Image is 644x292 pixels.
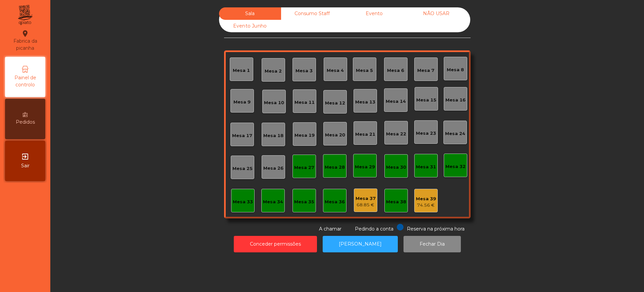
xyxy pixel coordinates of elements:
[405,7,467,20] div: NÃO USAR
[416,202,436,209] div: 74.56 €
[319,226,341,232] span: A chamar
[387,67,404,74] div: Mesa 6
[355,226,393,232] span: Pedindo a conta
[16,119,35,126] span: Pedidos
[327,67,344,74] div: Mesa 4
[386,164,406,171] div: Mesa 30
[325,100,345,107] div: Mesa 12
[232,165,253,172] div: Mesa 25
[232,132,252,139] div: Mesa 17
[386,199,406,205] div: Mesa 38
[355,131,375,138] div: Mesa 21
[219,7,281,20] div: Sala
[265,68,282,75] div: Mesa 2
[356,202,376,208] div: 68.85 €
[325,132,345,138] div: Mesa 20
[281,7,343,20] div: Consumo Staff
[356,67,373,74] div: Mesa 5
[416,130,436,137] div: Mesa 23
[356,195,376,202] div: Mesa 37
[263,199,283,205] div: Mesa 34
[233,99,251,106] div: Mesa 9
[219,20,281,32] div: Evento Junho
[417,67,434,74] div: Mesa 7
[355,99,375,106] div: Mesa 13
[5,30,45,52] div: Fabrica da picanha
[445,130,465,137] div: Mesa 24
[21,162,30,169] span: Sair
[264,99,284,106] div: Mesa 10
[343,7,405,20] div: Evento
[416,196,436,202] div: Mesa 39
[294,164,314,171] div: Mesa 27
[233,199,253,205] div: Mesa 33
[323,236,398,252] button: [PERSON_NAME]
[294,199,314,205] div: Mesa 35
[416,164,436,170] div: Mesa 31
[407,226,465,232] span: Reserva na próxima hora
[416,97,436,103] div: Mesa 15
[7,74,44,88] span: Painel de controlo
[404,236,461,252] button: Fechar Dia
[325,199,345,205] div: Mesa 36
[294,132,315,139] div: Mesa 19
[21,153,29,161] i: exit_to_app
[233,67,250,74] div: Mesa 1
[386,131,406,137] div: Mesa 22
[447,67,464,73] div: Mesa 8
[445,163,466,170] div: Mesa 32
[445,97,466,103] div: Mesa 16
[355,164,375,170] div: Mesa 29
[17,3,33,27] img: qpiato
[296,68,313,74] div: Mesa 3
[21,30,29,38] i: location_on
[263,165,283,172] div: Mesa 26
[386,98,406,105] div: Mesa 14
[294,99,315,106] div: Mesa 11
[234,236,317,252] button: Conceder permissões
[263,132,283,139] div: Mesa 18
[325,164,345,171] div: Mesa 28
